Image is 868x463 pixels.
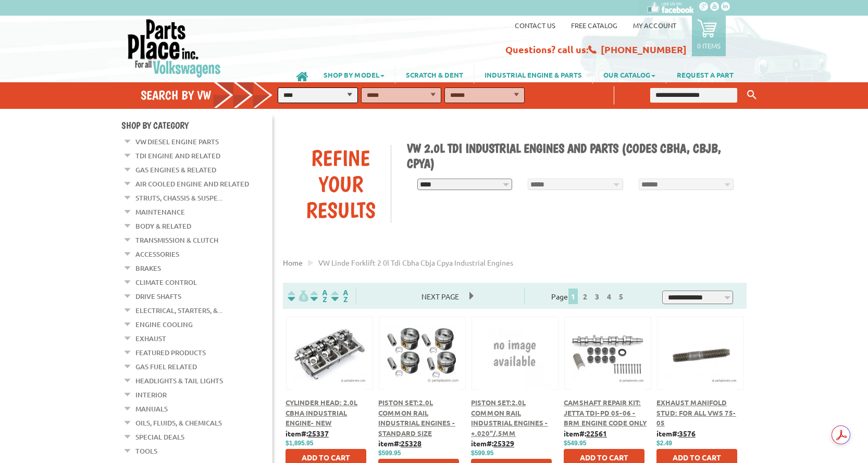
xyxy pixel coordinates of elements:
a: Brakes [135,261,161,275]
u: 3576 [679,429,696,438]
a: Gas Engines & Related [135,163,216,177]
u: 25328 [401,439,421,448]
b: item#: [564,429,607,438]
a: 4 [604,292,614,301]
span: Add to Cart [673,453,721,462]
h4: Shop By Category [121,120,272,131]
a: Maintenance [135,205,185,219]
span: 1 [568,289,578,304]
u: 25337 [308,429,329,438]
img: Sort by Sales Rank [329,290,350,302]
a: Exhaust [135,332,166,345]
a: 5 [616,292,626,301]
span: $1,895.95 [286,440,313,447]
a: Featured Products [135,346,206,359]
u: 22561 [586,429,607,438]
a: Next Page [411,292,469,301]
a: 2 [580,292,590,301]
a: Camshaft Repair Kit: Jetta TDI-PD 05-06 - BRM Engine Code Only [564,398,647,427]
a: Climate Control [135,276,197,289]
div: Refine Your Results [291,145,391,223]
h1: VW 2.0L TDI Industrial Engines and Parts (Codes CBHA, CBJB, CPYA) [407,141,739,171]
b: item#: [286,429,329,438]
a: INDUSTRIAL ENGINE & PARTS [474,66,592,83]
span: $2.49 [656,440,672,447]
div: Page [524,287,654,304]
a: Air Cooled Engine and Related [135,177,249,191]
a: Free Catalog [571,21,617,30]
a: REQUEST A PART [666,66,744,83]
img: Parts Place Inc! [127,18,222,78]
b: item#: [656,429,696,438]
a: Tools [135,444,157,458]
a: Contact us [515,21,555,30]
u: 25329 [493,439,514,448]
a: VW Diesel Engine Parts [135,135,219,148]
b: item#: [378,439,421,448]
a: Piston Set:2.0L Common Rail Industrial Engines - +.020"/.5mm [471,398,548,437]
img: Sort by Headline [308,290,329,302]
a: SCRATCH & DENT [395,66,474,83]
span: Add to Cart [302,453,350,462]
a: Electrical, Starters, &... [135,304,222,317]
a: Special Deals [135,430,184,444]
a: Home [283,258,303,267]
a: Struts, Chassis & Suspe... [135,191,222,205]
span: $549.95 [564,440,586,447]
a: TDI Engine and Related [135,149,220,162]
a: Exhaust Manifold Stud: For All VWs 75-05 [656,398,736,427]
a: Gas Fuel Related [135,360,197,373]
a: My Account [633,21,676,30]
h4: Search by VW [141,87,283,103]
a: SHOP BY MODEL [313,66,395,83]
a: 0 items [692,16,726,56]
span: $599.95 [471,449,493,457]
a: Engine Cooling [135,318,193,331]
a: Transmission & Clutch [135,233,218,247]
span: VW linde forklift 2 0l tdi cbha cbja cpya industrial engines [318,258,513,267]
a: 3 [592,292,602,301]
a: OUR CATALOG [593,66,666,83]
a: Accessories [135,247,179,261]
a: Cylinder Head: 2.0L CBHA Industrial Engine- New [286,398,357,427]
a: Interior [135,388,167,402]
a: Manuals [135,402,168,416]
p: 0 items [697,41,721,50]
span: Next Page [411,289,469,304]
a: Headlights & Tail Lights [135,374,223,387]
button: Keyword Search [744,86,760,104]
span: $599.95 [378,449,401,457]
a: Oils, Fluids, & Chemicals [135,416,222,430]
b: item#: [471,439,514,448]
a: Drive Shafts [135,290,181,303]
a: Body & Related [135,219,191,233]
a: Piston Set:2.0L Common Rail Industrial Engines - Standard Size [378,398,455,437]
span: Add to Cart [580,453,628,462]
img: filterpricelow.svg [288,290,308,302]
